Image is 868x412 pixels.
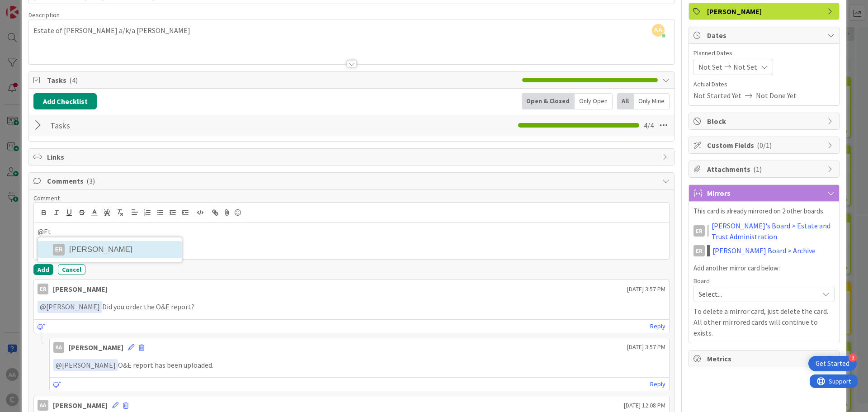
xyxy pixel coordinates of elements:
span: 4 / 4 [644,120,654,131]
div: ER [53,244,65,256]
span: ( 1 ) [753,165,762,174]
span: ( 3 ) [86,176,95,185]
div: Get Started [816,359,849,368]
div: Only Open [575,93,613,109]
span: Custom Fields [707,140,823,151]
p: Add another mirror card below: [693,263,835,274]
span: Attachments [707,164,823,175]
button: Cancel [58,264,85,275]
span: Comments [47,175,658,186]
span: Not Done Yet [756,90,797,101]
div: All [617,93,634,109]
span: [DATE] 3:57 PM [627,284,665,294]
div: AA [38,400,48,411]
a: Reply [650,379,665,390]
div: 3 [849,354,857,362]
div: AA [53,342,64,353]
p: Estate of [PERSON_NAME] a/k/a [PERSON_NAME] [33,25,670,36]
span: @ [40,302,46,311]
div: Open & Closed [522,93,575,109]
span: Not Set [698,62,722,72]
div: ER [693,225,705,237]
li: [PERSON_NAME] [38,241,182,258]
div: Only Mine [634,93,670,109]
span: Description [28,11,60,19]
span: Not Started Yet [693,90,741,101]
span: Support [19,1,41,12]
span: Mirrors [707,188,823,199]
a: [PERSON_NAME]'s Board > Estate and Trust Administration [712,220,835,242]
div: [PERSON_NAME] [69,342,123,353]
span: ( 0/1 ) [757,141,772,150]
span: [DATE] 12:08 PM [624,401,665,410]
input: Add Checklist... [47,117,250,133]
span: @ [56,360,62,369]
span: Planned Dates [693,48,835,58]
span: AA [652,24,665,37]
div: ER [693,245,705,256]
a: [PERSON_NAME] Board > Archive [712,245,816,256]
span: Board [693,278,710,284]
span: [DATE] 3:57 PM [627,342,665,352]
span: Links [47,152,658,162]
p: @Et [38,227,665,237]
p: This card is already mirrored on 2 other boards. [693,206,835,217]
button: Add [33,264,53,275]
p: Did you order the O&E report? [38,301,665,313]
div: Open Get Started checklist, remaining modules: 3 [808,356,857,371]
span: Block [707,116,823,127]
span: Not Set [733,62,757,72]
span: Tasks [47,75,518,85]
span: Actual Dates [693,80,835,89]
span: Metrics [707,353,823,364]
button: Add Checklist [33,93,97,109]
div: [PERSON_NAME] [53,284,108,294]
span: [PERSON_NAME] [707,6,823,17]
span: Comment [33,194,60,202]
span: Dates [707,30,823,41]
div: ER [38,284,48,294]
p: O&E report has been uploaded. [53,359,665,371]
div: [PERSON_NAME] [53,400,108,411]
span: [PERSON_NAME] [40,302,100,311]
span: [PERSON_NAME] [56,360,116,369]
span: ( 4 ) [69,76,78,85]
span: Select... [698,288,814,300]
p: To delete a mirror card, just delete the card. All other mirrored cards will continue to exists. [693,306,835,338]
a: Reply [650,321,665,332]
